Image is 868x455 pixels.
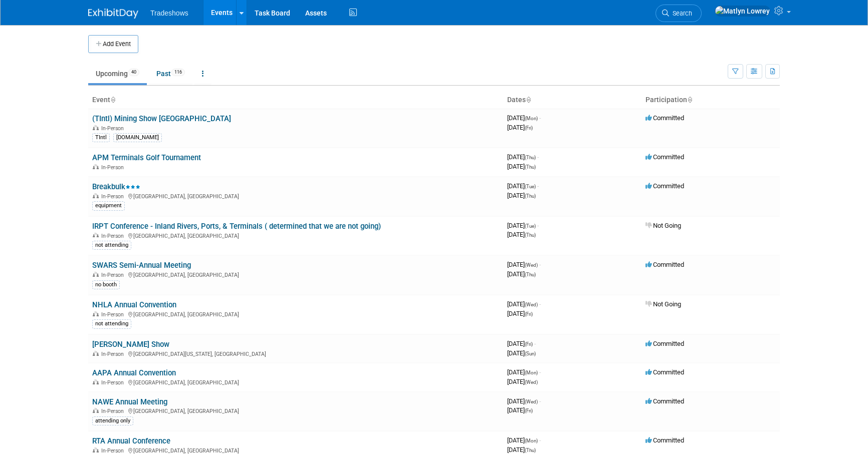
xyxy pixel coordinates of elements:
[92,397,167,406] a: NAWE Annual Meeting
[525,155,536,160] span: (Thu)
[92,436,170,445] a: RTA Annual Conference
[645,300,681,308] span: Not Going
[525,351,536,356] span: (Sun)
[525,438,538,443] span: (Mon)
[92,270,499,278] div: [GEOGRAPHIC_DATA], [GEOGRAPHIC_DATA]
[539,261,541,268] span: -
[525,399,538,404] span: (Wed)
[645,368,684,376] span: Committed
[92,133,110,142] div: TIntl
[101,125,127,132] span: In-Person
[92,446,499,454] div: [GEOGRAPHIC_DATA], [GEOGRAPHIC_DATA]
[88,92,503,109] th: Event
[93,379,99,384] img: In-Person Event
[645,222,681,229] span: Not Going
[645,340,684,347] span: Committed
[525,232,536,238] span: (Thu)
[149,64,192,83] a: Past116
[507,261,541,268] span: [DATE]
[92,192,499,200] div: [GEOGRAPHIC_DATA], [GEOGRAPHIC_DATA]
[507,436,541,444] span: [DATE]
[93,408,99,413] img: In-Person Event
[93,193,99,198] img: In-Person Event
[113,133,162,142] div: [DOMAIN_NAME]
[92,153,201,162] a: APM Terminals Golf Tournament
[92,114,231,123] a: (TIntl) Mining Show [GEOGRAPHIC_DATA]
[101,447,127,454] span: In-Person
[92,310,499,318] div: [GEOGRAPHIC_DATA], [GEOGRAPHIC_DATA]
[525,379,538,385] span: (Wed)
[715,6,770,17] img: Matlyn Lowrey
[537,222,539,229] span: -
[150,9,188,17] span: Tradeshows
[93,125,99,130] img: In-Person Event
[92,340,169,349] a: [PERSON_NAME] Show
[92,300,176,309] a: NHLA Annual Convention
[92,280,120,289] div: no booth
[93,164,99,169] img: In-Person Event
[92,378,499,386] div: [GEOGRAPHIC_DATA], [GEOGRAPHIC_DATA]
[101,311,127,318] span: In-Person
[507,270,536,278] span: [DATE]
[525,341,533,347] span: (Fri)
[539,300,541,308] span: -
[88,64,147,83] a: Upcoming40
[525,370,538,375] span: (Mon)
[534,340,536,347] span: -
[507,378,538,385] span: [DATE]
[92,406,499,414] div: [GEOGRAPHIC_DATA], [GEOGRAPHIC_DATA]
[539,368,541,376] span: -
[525,223,536,229] span: (Tue)
[645,397,684,405] span: Committed
[641,92,780,109] th: Participation
[526,96,531,104] a: Sort by Start Date
[645,261,684,268] span: Committed
[101,164,127,171] span: In-Person
[507,192,536,199] span: [DATE]
[507,114,541,122] span: [DATE]
[92,319,131,328] div: not attending
[645,114,684,122] span: Committed
[539,436,541,444] span: -
[507,446,536,453] span: [DATE]
[539,397,541,405] span: -
[507,406,533,414] span: [DATE]
[92,416,133,425] div: attending only
[101,272,127,278] span: In-Person
[525,302,538,307] span: (Wed)
[101,193,127,200] span: In-Person
[92,222,381,231] a: IRPT Conference - Inland Rivers, Ports, & Terminals ( determined that we are not going)
[110,96,115,104] a: Sort by Event Name
[525,447,536,453] span: (Thu)
[525,262,538,268] span: (Wed)
[525,311,533,317] span: (Fri)
[507,349,536,357] span: [DATE]
[525,408,533,413] span: (Fri)
[687,96,692,104] a: Sort by Participation Type
[525,193,536,199] span: (Thu)
[656,5,702,22] a: Search
[507,397,541,405] span: [DATE]
[525,164,536,170] span: (Thu)
[92,261,191,270] a: SWARS Semi-Annual Meeting
[128,69,139,76] span: 40
[507,231,536,238] span: [DATE]
[88,9,138,19] img: ExhibitDay
[101,379,127,386] span: In-Person
[507,300,541,308] span: [DATE]
[92,241,131,250] div: not attending
[92,231,499,239] div: [GEOGRAPHIC_DATA], [GEOGRAPHIC_DATA]
[645,153,684,161] span: Committed
[669,10,692,17] span: Search
[507,310,533,317] span: [DATE]
[171,69,185,76] span: 116
[93,351,99,356] img: In-Person Event
[525,184,536,189] span: (Tue)
[101,408,127,414] span: In-Person
[93,272,99,277] img: In-Person Event
[93,233,99,238] img: In-Person Event
[507,124,533,131] span: [DATE]
[92,368,176,377] a: AAPA Annual Convention
[92,201,125,210] div: equipment
[537,153,539,161] span: -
